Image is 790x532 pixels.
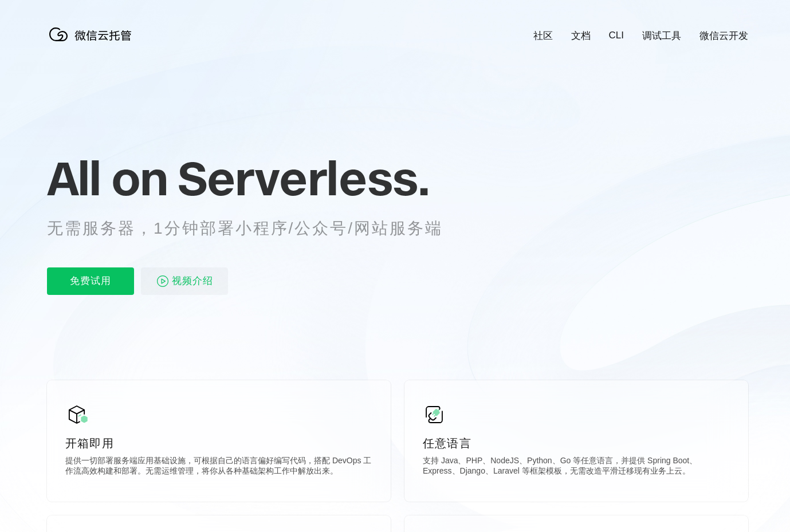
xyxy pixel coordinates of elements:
p: 开箱即用 [65,435,372,451]
a: 社区 [533,29,553,42]
p: 提供一切部署服务端应用基础设施，可根据自己的语言偏好编写代码，搭配 DevOps 工作流高效构建和部署。无需运维管理，将你从各种基础架构工作中解放出来。 [65,456,372,479]
a: 微信云托管 [47,38,139,48]
span: 视频介绍 [172,267,213,295]
p: 支持 Java、PHP、NodeJS、Python、Go 等任意语言，并提供 Spring Boot、Express、Django、Laravel 等框架模板，无需改造平滑迁移现有业务上云。 [423,456,730,479]
p: 免费试用 [47,267,134,295]
p: 任意语言 [423,435,730,451]
a: 文档 [571,29,591,42]
a: 调试工具 [642,29,681,42]
a: CLI [609,30,624,41]
img: video_play.svg [156,274,170,288]
span: All on [47,149,167,207]
span: Serverless. [178,149,429,207]
img: 微信云托管 [47,23,139,46]
p: 无需服务器，1分钟部署小程序/公众号/网站服务端 [47,217,464,240]
a: 微信云开发 [699,29,748,42]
